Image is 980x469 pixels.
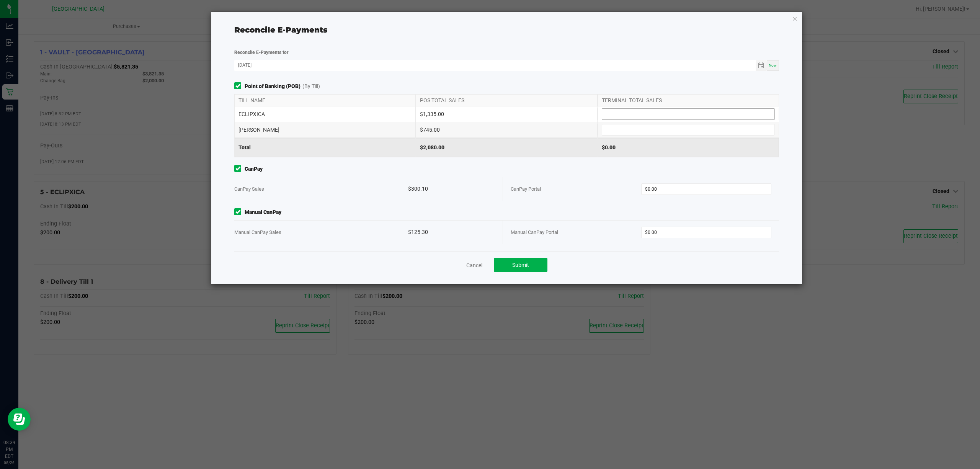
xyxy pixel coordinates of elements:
[466,261,482,269] a: Cancel
[234,122,416,137] div: [PERSON_NAME]
[511,229,558,235] span: Manual CanPay Portal
[234,95,416,106] div: TILL NAME
[598,95,779,106] div: TERMINAL TOTAL SALES
[511,186,541,192] span: CanPay Portal
[416,95,597,106] div: POS TOTAL SALES
[769,63,777,67] span: Now
[756,60,767,71] span: Toggle calendar
[234,50,289,55] strong: Reconcile E-Payments for
[494,258,547,272] button: Submit
[598,138,779,157] div: $0.00
[245,165,263,173] strong: CanPay
[245,82,301,90] strong: Point of Banking (POB)
[234,60,756,70] input: Date
[408,221,495,244] div: $125.30
[234,24,779,36] div: Reconcile E-Payments
[234,138,416,157] div: Total
[245,208,281,216] strong: Manual CanPay
[234,165,245,173] form-toggle: Include in reconciliation
[234,186,264,192] span: CanPay Sales
[234,208,245,216] form-toggle: Include in reconciliation
[302,82,320,90] span: (By Till)
[416,122,597,137] div: $745.00
[408,177,495,201] div: $300.10
[234,106,416,122] div: ECLIPXICA
[8,408,31,431] iframe: Resource center
[416,138,597,157] div: $2,080.00
[234,82,245,90] form-toggle: Include in reconciliation
[512,262,529,268] span: Submit
[234,229,281,235] span: Manual CanPay Sales
[416,106,597,122] div: $1,335.00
